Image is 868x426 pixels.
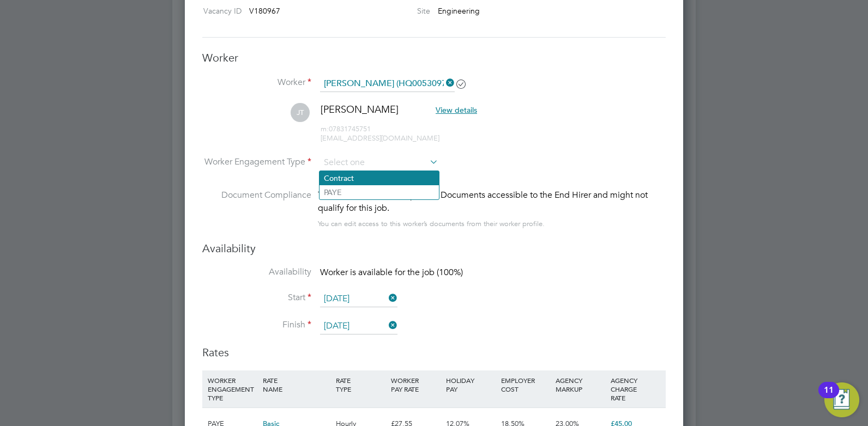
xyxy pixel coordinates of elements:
[202,51,666,65] h3: Worker
[320,155,438,171] input: Select one
[202,266,311,278] label: Availability
[388,370,443,399] div: WORKER PAY RATE
[318,188,666,215] div: This worker has no Compliance Documents accessible to the End Hirer and might not qualify for thi...
[202,77,311,88] label: Worker
[443,370,498,399] div: HOLIDAY PAY
[318,217,545,230] div: You can edit access to this worker’s documents from their worker profile.
[438,6,480,16] span: Engineering
[608,370,663,407] div: AGENCY CHARGE RATE
[260,370,333,399] div: RATE NAME
[202,156,311,168] label: Worker Engagement Type
[202,241,666,255] h3: Availability
[321,103,399,115] span: [PERSON_NAME]
[436,105,477,115] span: View details
[320,171,439,185] li: Contract
[321,124,371,133] span: 07831745751
[198,6,242,16] label: Vacancy ID
[320,185,439,199] li: PAYE
[202,188,311,228] label: Document Compliance
[320,318,397,334] input: Select one
[202,345,666,360] h3: Rates
[202,292,311,303] label: Start
[368,6,430,16] label: Site
[205,370,260,407] div: WORKER ENGAGEMENT TYPE
[824,390,834,404] div: 11
[320,291,397,307] input: Select one
[320,76,455,92] input: Search for...
[321,124,329,133] span: m:
[553,370,608,399] div: AGENCY MARKUP
[320,267,463,278] span: Worker is available for the job (100%)
[321,133,439,143] span: [EMAIL_ADDRESS][DOMAIN_NAME]
[333,370,388,399] div: RATE TYPE
[824,382,859,417] button: Open Resource Center, 11 new notifications
[249,6,280,16] span: V180967
[202,319,311,331] label: Finish
[291,103,310,122] span: JT
[498,370,553,399] div: EMPLOYER COST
